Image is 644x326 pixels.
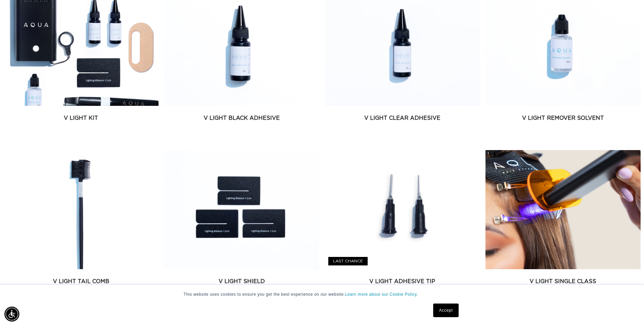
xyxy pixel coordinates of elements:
a: V Light Kit [3,114,159,122]
a: V Light Remover Solvent [485,114,641,122]
a: V Light Tail Comb [3,277,159,286]
a: V Light Black Adhesive [164,114,319,122]
a: Learn more about our Cookie Policy. [345,292,418,297]
a: V Light Shield 3 pcs/pack [164,277,319,294]
a: V Light Clear Adhesive [325,114,480,122]
a: Accept [433,304,458,317]
iframe: Chat Widget [610,293,644,326]
p: This website uses cookies to ensure you get the best experience on our website. [184,291,461,297]
div: Accessibility Menu [4,307,19,322]
a: V Light Adhesive Tip 10 pcs/pack [325,277,480,294]
a: V Light Single Class In Person Certification [485,277,641,294]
